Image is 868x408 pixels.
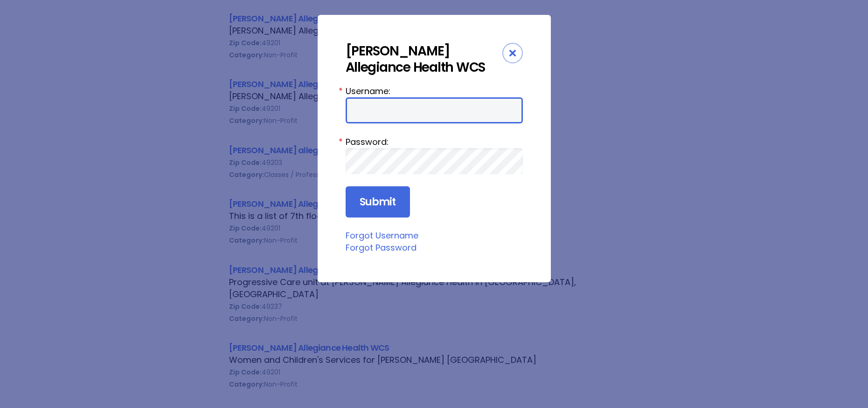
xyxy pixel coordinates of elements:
[346,85,523,97] label: Username:
[346,136,523,148] label: Password:
[502,43,523,63] div: Close
[346,186,410,218] input: Submit
[346,242,417,253] a: Forgot Password
[346,43,502,75] div: [PERSON_NAME] Allegiance Health WCS
[346,230,418,241] a: Forgot Username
